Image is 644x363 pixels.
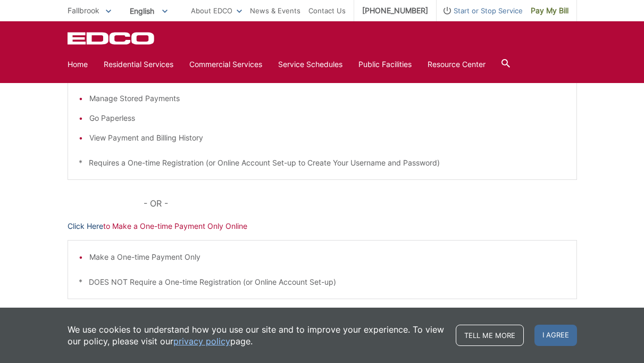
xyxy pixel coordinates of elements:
[189,59,262,70] a: Commercial Services
[89,251,566,263] li: Make a One-time Payment Only
[79,157,566,169] p: * Requires a One-time Registration (or Online Account Set-up to Create Your Username and Password)
[89,112,566,124] li: Go Paperless
[89,132,566,144] li: View Payment and Billing History
[173,335,230,347] a: privacy policy
[531,5,568,16] span: Pay My Bill
[89,93,566,104] li: Manage Stored Payments
[104,59,173,70] a: Residential Services
[68,220,103,232] a: Click Here
[358,59,412,70] a: Public Facilities
[534,325,577,346] span: I agree
[456,325,524,346] a: Tell me more
[144,196,576,211] p: - OR -
[68,324,445,347] p: We use cookies to understand how you use our site and to improve your experience. To view our pol...
[250,5,300,16] a: News & Events
[68,220,577,232] p: to Make a One-time Payment Only Online
[68,32,156,45] a: EDCD logo. Return to the homepage.
[79,276,566,288] p: * DOES NOT Require a One-time Registration (or Online Account Set-up)
[68,6,99,15] span: Fallbrook
[278,59,342,70] a: Service Schedules
[308,5,346,16] a: Contact Us
[428,59,486,70] a: Resource Center
[68,59,88,70] a: Home
[122,2,175,20] span: English
[191,5,242,16] a: About EDCO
